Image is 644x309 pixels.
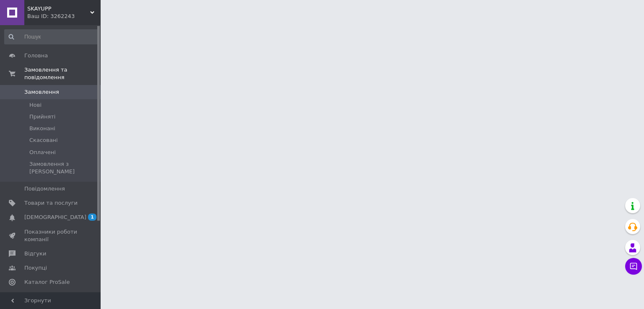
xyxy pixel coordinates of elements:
span: [DEMOGRAPHIC_DATA] [24,214,86,221]
div: Ваш ID: 3262243 [27,13,101,20]
span: 1 [88,214,96,221]
button: Чат з покупцем [625,258,642,275]
span: Скасовані [29,136,58,144]
span: Повідомлення [24,185,65,193]
span: Відгуки [24,250,46,257]
span: Товари та послуги [24,199,78,207]
span: Показники роботи компанії [24,228,78,243]
span: Оплачені [29,149,56,156]
span: Замовлення з [PERSON_NAME] [29,160,98,175]
span: SKAYUPP [27,5,90,13]
span: Нові [29,101,42,109]
span: Замовлення та повідомлення [24,66,101,81]
span: Виконані [29,125,55,132]
span: Каталог ProSale [24,278,70,286]
span: Прийняті [29,113,55,121]
input: Пошук [4,29,99,44]
span: Покупці [24,264,47,272]
span: Замовлення [24,88,59,96]
span: Головна [24,52,48,59]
